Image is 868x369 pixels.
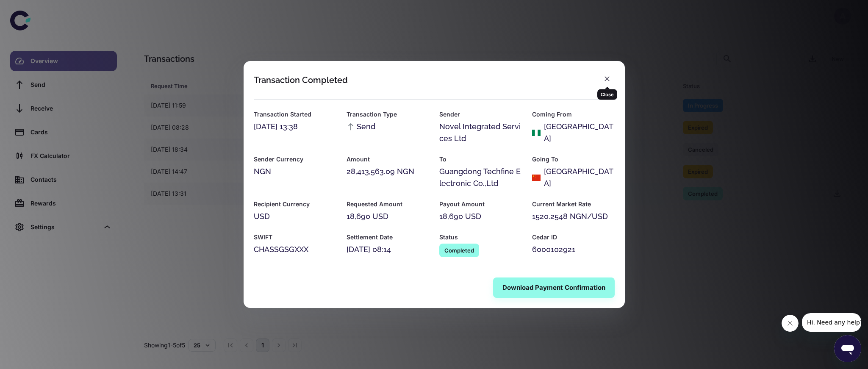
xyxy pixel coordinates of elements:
h6: Payout Amount [439,200,522,209]
iframe: Close message [782,315,799,332]
h6: Sender Currency [254,155,336,164]
div: USD [254,211,336,222]
h6: Recipient Currency [254,200,336,209]
h6: Transaction Started [254,110,336,119]
div: Transaction Completed [254,75,348,85]
div: 28,413,563.09 NGN [347,166,429,178]
button: Download Payment Confirmation [493,277,615,298]
h6: Transaction Type [347,110,429,119]
h6: Coming From [532,110,615,119]
div: 1520.2548 NGN/USD [532,211,615,222]
div: [GEOGRAPHIC_DATA] [544,121,615,144]
h6: SWIFT [254,233,336,242]
div: Guangdong Techfine Electronic Co.,Ltd [439,166,522,189]
span: Hi. Need any help? [5,6,61,13]
h6: Settlement Date [347,233,429,242]
h6: Current Market Rate [532,200,615,209]
div: [DATE] 08:14 [347,244,429,255]
div: [DATE] 13:38 [254,121,336,133]
h6: Requested Amount [347,200,429,209]
div: 18,690 USD [347,211,429,222]
span: Send [347,121,375,133]
div: Novel Integrated Services Ltd [439,121,522,144]
div: CHASSGSGXXX [254,244,336,255]
h6: Amount [347,155,429,164]
iframe: Button to launch messaging window [834,335,861,362]
h6: Going To [532,155,615,164]
span: Completed [439,246,479,255]
div: NGN [254,166,336,178]
div: Close [597,89,617,100]
div: [GEOGRAPHIC_DATA] [544,166,615,189]
h6: Cedar ID [532,233,615,242]
iframe: Message from company [802,313,861,332]
h6: To [439,155,522,164]
h6: Sender [439,110,522,119]
div: 18,690 USD [439,211,522,222]
h6: Status [439,233,522,242]
div: 6000102921 [532,244,615,255]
